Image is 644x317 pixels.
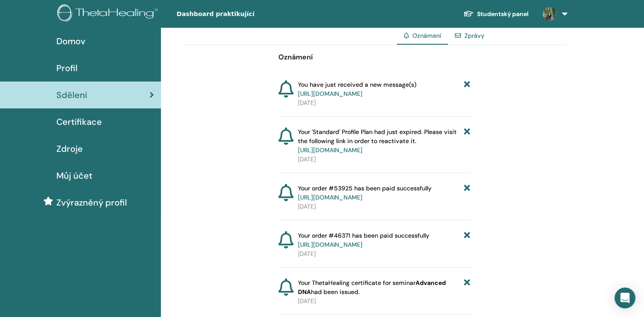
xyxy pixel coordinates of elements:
[56,35,85,48] span: Domov
[298,297,470,306] p: [DATE]
[56,196,127,209] span: Zvýrazněný profil
[56,169,92,182] span: Můj účet
[298,80,416,98] span: You have just received a new message(s)
[56,142,83,155] span: Zdroje
[298,278,464,297] span: Your ThetaHealing certificate for seminar had been issued.
[298,90,363,98] a: [URL][DOMAIN_NAME]
[298,249,470,258] p: [DATE]
[298,184,432,202] span: Your order #53925 has been paid successfully
[298,202,470,211] p: [DATE]
[464,32,484,39] a: Zprávy
[298,241,363,248] a: [URL][DOMAIN_NAME]
[177,10,307,19] span: Dashboard praktikující
[298,146,363,154] a: [URL][DOMAIN_NAME]
[278,52,470,62] p: Oznámení
[298,193,363,201] a: [URL][DOMAIN_NAME]
[298,98,470,108] p: [DATE]
[57,4,161,24] img: logo.png
[298,231,429,249] span: Your order #46371 has been paid successfully
[56,115,102,128] span: Certifikace
[463,10,474,17] img: graduation-cap-white.svg
[298,127,464,155] span: Your 'Standard' Profile Plan had just expired. Please visit the following link in order to reacti...
[56,88,87,101] span: Sdělení
[298,155,470,164] p: [DATE]
[543,7,556,21] img: default.jpg
[615,288,635,308] div: Open Intercom Messenger
[412,32,441,39] span: Oznámení
[456,6,536,22] a: Studentský panel
[56,62,78,75] span: Profil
